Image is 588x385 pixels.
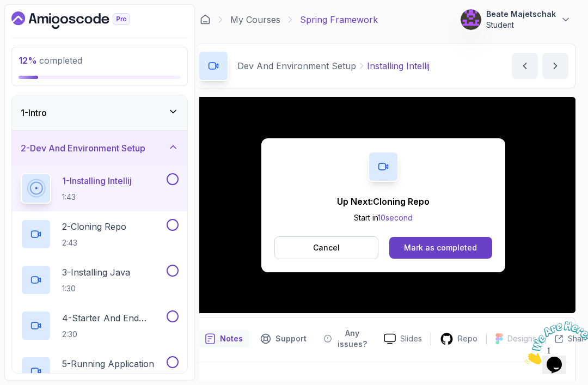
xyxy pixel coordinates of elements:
[458,333,477,344] p: Repo
[378,213,413,222] span: 10 second
[367,59,430,72] p: Installing Intellij
[237,59,356,72] p: Dev And Environment Setup
[4,4,72,47] img: Chat attention grabber
[274,236,378,259] button: Cancel
[520,317,588,369] iframe: chat widget
[507,333,536,344] p: Designs
[400,333,422,344] p: Slides
[21,173,179,204] button: 1-Installing Intellij1:43
[431,332,486,346] a: Repo
[62,329,164,340] p: 2:30
[404,242,477,253] div: Mark as completed
[336,328,369,350] p: Any issues?
[21,265,179,295] button: 3-Installing Java1:30
[62,266,130,279] p: 3 - Installing Java
[21,106,47,119] h3: 1 - Intro
[62,237,126,248] p: 2:43
[486,20,556,30] p: Student
[460,9,571,30] button: user profile imageBeate MajetschakStudent
[461,9,481,30] img: user profile image
[230,13,280,26] a: My Courses
[198,325,249,353] button: notes button
[542,53,568,79] button: next content
[12,131,187,166] button: 2-Dev And Environment Setup
[21,219,179,249] button: 2-Cloning Repo2:43
[62,192,132,203] p: 1:43
[220,333,243,344] p: Notes
[62,283,130,294] p: 1:30
[62,357,154,370] p: 5 - Running Application
[512,53,538,79] button: previous content
[12,95,187,130] button: 1-Intro
[300,13,378,26] p: Spring Framework
[4,4,9,14] span: 1
[62,311,164,325] p: 4 - Starter And End Branches
[375,333,431,345] a: Slides
[62,220,126,233] p: 2 - Cloning Repo
[19,55,82,66] span: completed
[486,9,556,20] p: Beate Majetschak
[19,55,37,66] span: 12 %
[337,195,430,208] p: Up Next: Cloning Repo
[21,142,145,155] h3: 2 - Dev And Environment Setup
[62,174,132,187] p: 1 - Installing Intellij
[337,212,430,223] p: Start in
[275,333,307,344] p: Support
[200,14,211,25] a: Dashboard
[389,237,492,259] button: Mark as completed
[317,325,375,353] button: Feedback button
[11,11,155,29] a: Dashboard
[313,242,340,253] p: Cancel
[254,325,313,353] button: Support button
[21,310,179,341] button: 4-Starter And End Branches2:30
